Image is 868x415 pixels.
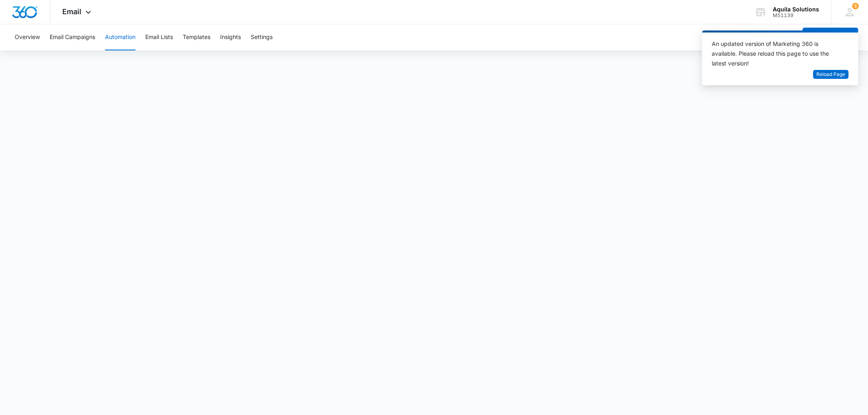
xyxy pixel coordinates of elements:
button: Email Campaigns [50,24,95,50]
div: notifications count [852,3,859,9]
button: Insights [220,24,241,50]
span: Email [62,7,81,16]
span: 5 [852,3,859,9]
button: Settings [251,24,273,50]
button: Templates [183,24,210,50]
div: account id [773,13,819,18]
button: Reload Page [813,70,848,79]
button: Email Lists [145,24,173,50]
div: account name [773,6,819,13]
button: Automation [105,24,136,50]
span: Reload Page [816,71,845,78]
div: An updated version of Marketing 360 is available. Please reload this page to use the latest version! [712,39,839,68]
button: Overview [15,24,40,50]
button: Add Branding [802,28,858,47]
